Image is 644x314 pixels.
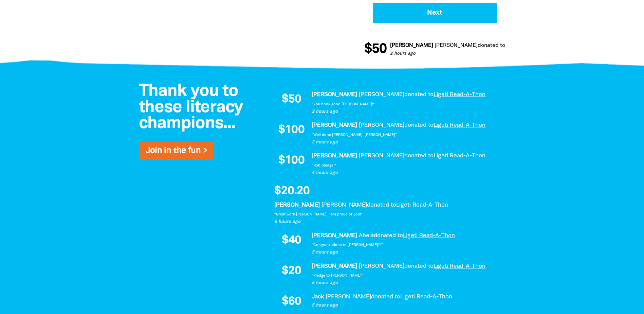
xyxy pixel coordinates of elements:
p: 5 hours ago [312,302,498,309]
em: "Pledge to [PERSON_NAME]" [312,274,363,277]
em: [PERSON_NAME] [312,233,357,238]
p: 5 hours ago [274,219,498,225]
em: [PERSON_NAME] [326,294,371,299]
em: "Rob pledge " [312,164,336,167]
a: Ligeti Read-A-Thon [434,264,485,269]
span: $50 [364,42,387,56]
span: donated to [404,123,434,128]
em: [PERSON_NAME] [312,92,357,97]
span: $50 [282,94,301,105]
span: $100 [278,155,305,167]
span: donated to [404,92,434,97]
em: [PERSON_NAME] [312,123,357,128]
span: donated to [478,43,505,48]
p: 2 hours ago [312,139,498,146]
span: donated to [374,233,403,238]
em: [PERSON_NAME] [321,203,367,208]
em: [PERSON_NAME] [390,43,433,48]
span: donated to [367,203,396,208]
span: donated to [371,294,400,299]
em: [PERSON_NAME] [359,264,404,269]
span: donated to [404,264,434,269]
em: [PERSON_NAME] [312,264,357,269]
em: [PERSON_NAME] [435,43,478,48]
em: [PERSON_NAME] [359,92,404,97]
a: Ligeti Read-A-Thon [434,153,485,158]
em: Jack [312,294,324,299]
p: 4 hours ago [312,170,498,176]
a: Ligeti Read-A-Thon [434,123,485,128]
a: Join in the fun > [146,147,207,155]
span: $20 [282,265,301,277]
span: Next [382,10,487,16]
em: "Well done [PERSON_NAME]. [PERSON_NAME]" [312,133,397,137]
span: $40 [282,235,301,246]
span: $60 [282,296,301,308]
em: [PERSON_NAME] [359,123,404,128]
p: 2 hours ago [312,108,498,115]
em: Abela [359,233,374,238]
a: Ligeti Read-A-Thon [396,203,448,208]
em: "You book good [PERSON_NAME]!" [312,103,375,106]
em: [PERSON_NAME] [359,153,404,158]
span: $100 [278,124,305,136]
a: Ligeti Read-A-Thon [434,92,485,97]
div: Donation stream [364,38,505,60]
button: Pay with Credit Card [373,3,497,23]
p: 5 hours ago [312,280,498,286]
a: Ligeti Read-A-Thon [403,233,455,238]
em: [PERSON_NAME] [312,153,357,158]
span: donated to [404,153,434,158]
em: "Great work [PERSON_NAME], I am proud of you!" [274,213,363,216]
em: [PERSON_NAME] [274,203,320,208]
p: 2 hours ago [390,51,554,57]
p: 5 hours ago [312,249,498,256]
a: Ligeti Read-A-Thon [400,294,452,299]
span: $20.20 [274,186,310,197]
em: "Congratulations to [PERSON_NAME]!!!" [312,243,383,247]
span: Thank you to these literacy champions... [139,84,243,132]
